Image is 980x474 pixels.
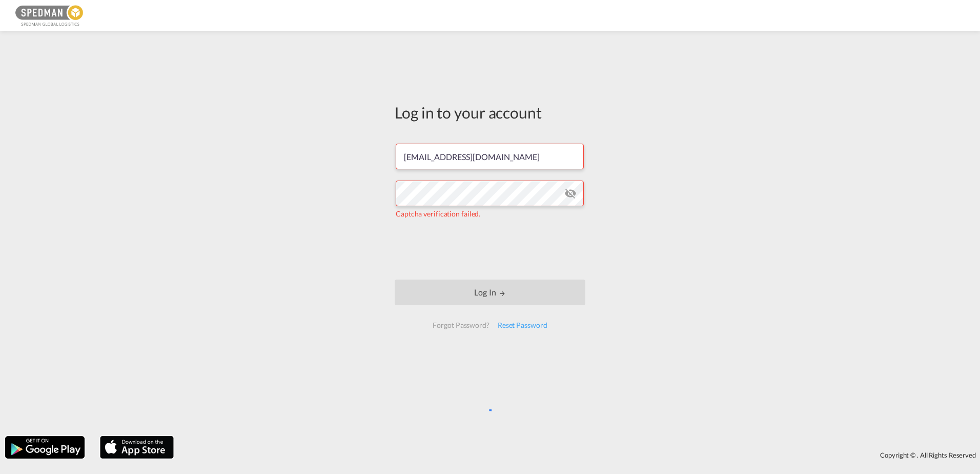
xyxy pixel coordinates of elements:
div: Forgot Password? [428,316,493,334]
iframe: reCAPTCHA [412,229,568,269]
md-icon: icon-eye-off [564,187,577,200]
img: apple.png [99,435,175,460]
div: Log in to your account [395,102,585,123]
button: LOGIN [395,280,585,305]
div: Reset Password [494,316,552,334]
input: Enter email/phone number [396,144,584,169]
span: Captcha verification failed. [396,209,480,218]
img: c12ca350ff1b11efb6b291369744d907.png [15,4,85,27]
div: Copyright © . All Rights Reserved [179,446,980,464]
img: google.png [4,435,86,460]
